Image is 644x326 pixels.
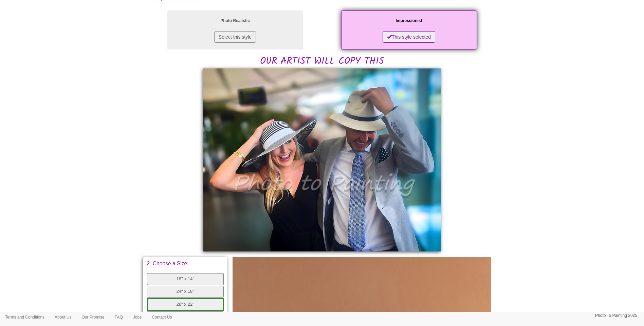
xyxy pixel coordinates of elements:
button: 18" x 14" [147,273,224,285]
a: Our Promise [76,312,109,322]
a: Contact Us [147,312,177,322]
a: About Us [50,312,76,322]
button: 24" x 18" [147,286,224,298]
p: Photo To Painting 2025 [595,312,637,319]
button: 28" x 22" [147,298,224,311]
button: 36" x 28" [147,311,224,323]
p: 2. Choose a Size: [147,261,224,266]
a: Jobs [128,312,147,322]
a: FAQ [110,312,128,322]
img: Jonathan, please would you: [203,68,441,251]
p: Photo Realistic [174,17,296,24]
p: Impressionist [348,17,470,24]
button: Select this style [214,31,256,43]
h2: OUR ARTIST WILL COPY THIS [148,9,496,67]
button: This style selected [383,31,435,43]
